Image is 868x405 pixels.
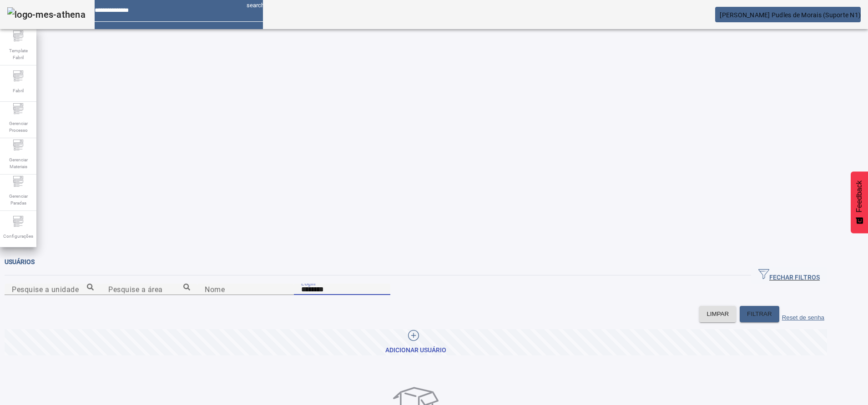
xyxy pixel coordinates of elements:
[5,154,32,173] span: Gerenciar Materiais
[851,171,868,233] button: Feedback - Mostrar pesquisa
[7,7,86,22] img: logo-mes-athena
[740,306,779,322] button: FILTRAR
[779,306,827,322] button: Reset de senha
[5,190,32,209] span: Gerenciar Paradas
[385,346,446,355] div: Adicionar Usuário
[751,267,827,284] button: FECHAR FILTROS
[5,329,827,355] button: Adicionar Usuário
[782,314,824,321] label: Reset de senha
[108,285,163,294] mat-label: Pesquise a área
[301,280,316,286] mat-label: Login
[720,11,861,19] span: [PERSON_NAME] Pudles de Morais (Suporte N1)
[707,310,729,319] span: LIMPAR
[747,310,772,319] span: FILTRAR
[5,258,35,265] span: Usuários
[0,230,36,242] span: Configurações
[699,306,736,322] button: LIMPAR
[5,45,32,64] span: Template Fabril
[108,284,190,295] input: Number
[12,284,94,295] input: Number
[5,117,32,136] span: Gerenciar Processo
[205,285,225,294] mat-label: Nome
[758,269,820,282] span: FECHAR FILTROS
[12,285,79,294] mat-label: Pesquise a unidade
[855,180,863,212] span: Feedback
[10,85,26,97] span: Fabril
